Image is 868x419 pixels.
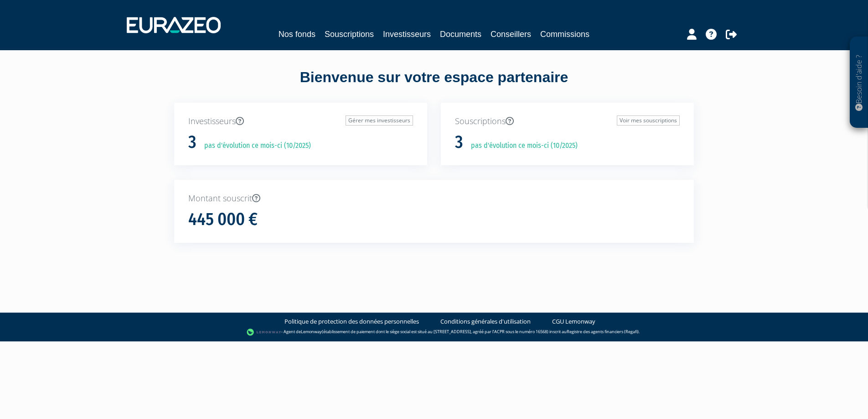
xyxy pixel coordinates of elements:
[455,115,680,127] p: Souscriptions
[540,28,589,41] a: Commissions
[440,317,531,326] a: Conditions générales d'utilisation
[198,141,311,151] p: pas d'évolution ce mois-ci (10/2025)
[854,42,864,124] p: Besoin d'aide ?
[247,328,282,337] img: logo-lemonway.png
[567,329,639,335] a: Registre des agents financiers (Regafi)
[440,28,481,41] a: Documents
[383,28,431,41] a: Investisseurs
[188,115,413,127] p: Investisseurs
[188,193,680,204] p: Montant souscrit
[279,28,315,41] a: Nos fonds
[188,210,258,229] h1: 445 000 €
[301,329,322,335] a: Lemonway
[127,17,221,33] img: 1732889491-logotype_eurazeo_blanc_rvb.png
[9,328,859,337] div: - Agent de (établissement de paiement dont le siège social est situé au [STREET_ADDRESS], agréé p...
[167,67,701,103] div: Bienvenue sur votre espace partenaire
[346,115,413,126] a: Gérer mes investisseurs
[188,133,196,152] h1: 3
[491,28,531,41] a: Conseillers
[552,317,595,326] a: CGU Lemonway
[617,115,680,126] a: Voir mes souscriptions
[465,141,578,151] p: pas d'évolution ce mois-ci (10/2025)
[284,317,419,326] a: Politique de protection des données personnelles
[325,28,374,41] a: Souscriptions
[455,133,463,152] h1: 3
